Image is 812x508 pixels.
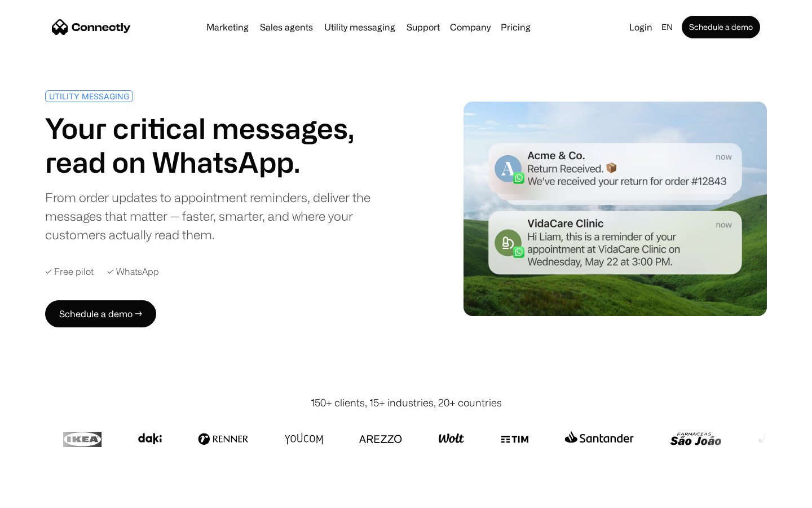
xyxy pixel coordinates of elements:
div: en [661,19,673,35]
div: ✓ Free pilot [45,266,94,277]
div: 150+ clients, 15+ industries, 20+ countries [311,395,502,410]
a: Marketing [202,23,253,32]
a: Support [402,23,444,32]
a: Schedule a demo → [45,300,156,327]
a: Sales agents [255,23,317,32]
div: UTILITY MESSAGING [49,92,129,100]
a: Utility messaging [320,23,400,32]
ul: Language list [23,488,68,504]
h1: Your critical messages, read on WhatsApp. [45,111,401,179]
div: ✓ WhatsApp [107,266,159,277]
div: Company [450,19,491,35]
aside: Language selected: English [11,487,68,504]
a: Pricing [496,23,535,32]
a: Login [625,19,657,35]
a: Schedule a demo [682,16,760,38]
div: From order updates to appointment reminders, deliver the messages that matter — faster, smarter, ... [45,188,401,244]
